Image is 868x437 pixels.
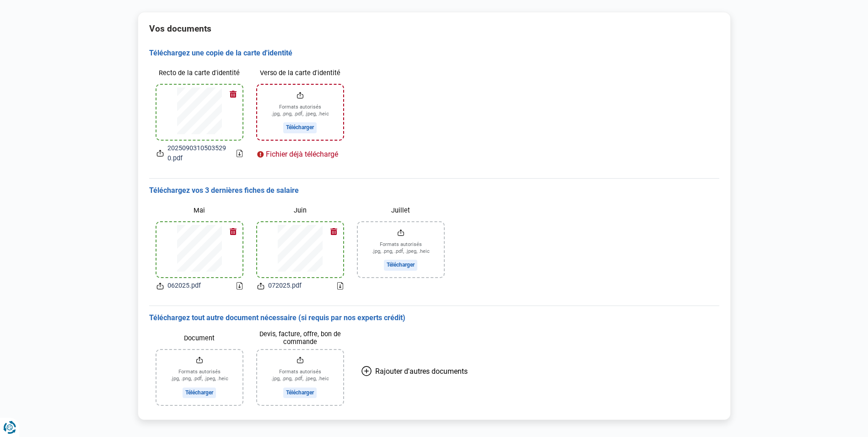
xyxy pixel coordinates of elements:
div: Fichier déjà téléchargé [257,149,343,160]
a: Download [237,150,243,157]
span: Rajouter d'autres documents [375,367,468,376]
span: 072025.pdf [268,281,302,291]
a: Download [337,282,343,290]
a: Download [237,282,243,290]
h3: Téléchargez vos 3 dernières fiches de salaire [149,186,719,196]
label: Juin [257,202,343,218]
h2: Vos documents [149,23,719,34]
label: Recto de la carte d'identité [156,65,243,81]
label: Verso de la carte d'identité [257,65,343,81]
h3: Téléchargez tout autre document nécessaire (si requis par nos experts crédit) [149,313,719,323]
h3: Téléchargez une copie de la carte d'identité [149,49,719,58]
label: Document [156,330,243,346]
button: Rajouter d'autres documents [350,330,479,412]
span: 062025.pdf [167,281,201,291]
span: 20250903105035290.pdf [167,143,229,163]
label: Mai [156,202,243,218]
label: Juillet [358,202,444,218]
label: Devis, facture, offre, bon de commande [257,330,343,346]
